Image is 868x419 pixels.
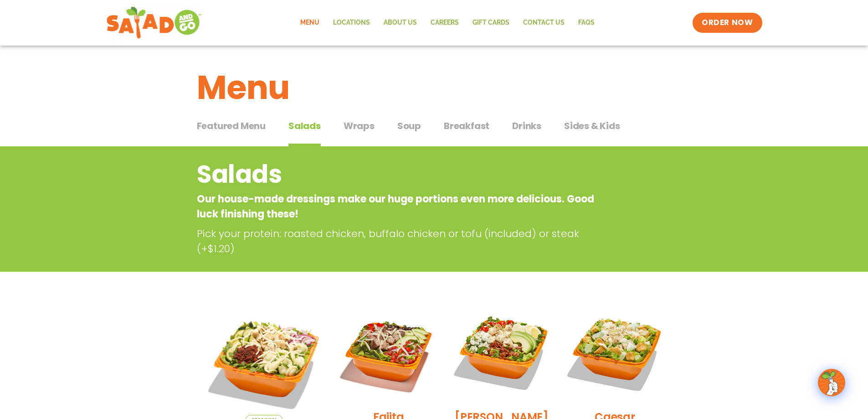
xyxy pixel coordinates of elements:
[326,12,377,33] a: Locations
[197,226,602,256] p: Pick your protein: roasted chicken, buffalo chicken or tofu (included) or steak (+$1.20)
[197,63,672,112] h1: Menu
[293,12,601,33] nav: Menu
[397,119,421,133] span: Soup
[516,12,571,33] a: Contact Us
[819,370,844,395] img: wpChatIcon
[197,119,266,133] span: Featured Menu
[693,13,762,33] a: ORDER NOW
[293,12,326,33] a: Menu
[288,119,321,133] span: Salads
[512,119,541,133] span: Drinks
[564,119,620,133] span: Sides & Kids
[466,12,516,33] a: GIFT CARDS
[571,12,601,33] a: FAQs
[197,156,598,193] h2: Salads
[339,303,438,402] img: Product photo for Fajita Salad
[106,5,202,41] img: new-SAG-logo-768×292
[444,119,489,133] span: Breakfast
[197,191,598,222] p: Our house-made dressings make our huge portions even more delicious. Good luck finishing these!
[452,303,551,402] img: Product photo for Cobb Salad
[197,116,672,147] div: Tabbed content
[424,12,466,33] a: Careers
[565,303,664,402] img: Product photo for Caesar Salad
[377,12,424,33] a: About Us
[702,17,753,28] span: ORDER NOW
[344,119,375,133] span: Wraps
